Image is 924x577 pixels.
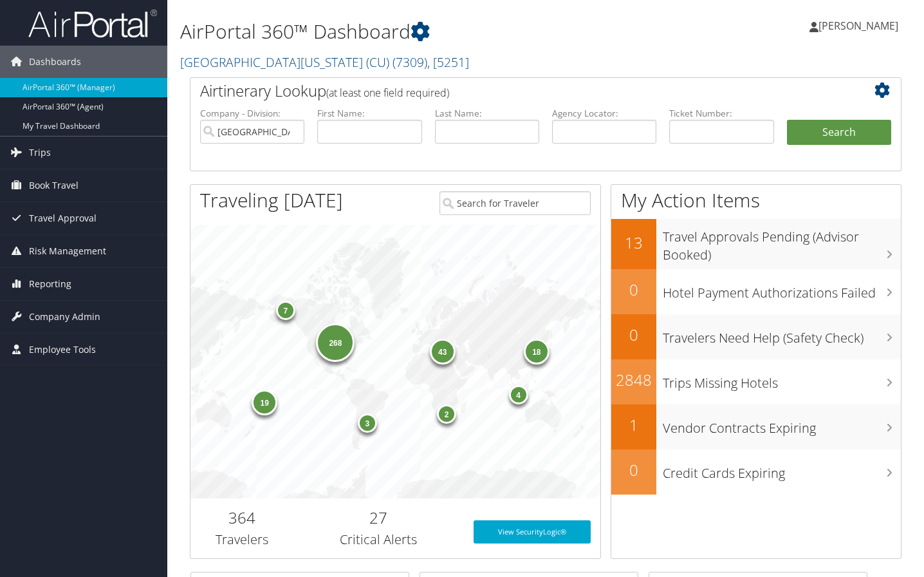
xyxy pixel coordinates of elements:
[200,107,304,120] label: Company - Division:
[611,219,901,269] a: 13Travel Approvals Pending (Advisor Booked)
[611,187,901,214] h1: My Action Items
[669,107,773,120] label: Ticket Number:
[663,222,901,264] h3: Travel Approvals Pending (Advisor Booked)
[611,269,901,314] a: 0Hotel Payment Authorizations Failed
[818,19,898,33] span: [PERSON_NAME]
[28,8,157,39] img: airportal-logo.png
[29,334,96,366] span: Employee Tools
[663,323,901,347] h3: Travelers Need Help (Safety Check)
[611,449,901,495] a: 0Credit Cards Expiring
[611,232,656,254] h2: 13
[317,323,355,362] div: 268
[200,531,283,549] h3: Travelers
[200,507,283,529] h2: 364
[200,80,832,102] h2: Airtinerary Lookup
[200,187,343,214] h1: Traveling [DATE]
[29,202,97,234] span: Travel Approval
[611,279,656,301] h2: 0
[611,404,901,449] a: 1Vendor Contracts Expiring
[29,137,51,169] span: Trips
[29,301,100,333] span: Company Admin
[439,191,591,215] input: Search for Traveler
[611,324,656,346] h2: 0
[611,314,901,359] a: 0Travelers Need Help (Safety Check)
[29,235,106,267] span: Risk Management
[358,413,377,433] div: 3
[524,339,550,364] div: 18
[611,459,656,481] h2: 0
[302,531,454,549] h3: Critical Alerts
[317,107,421,120] label: First Name:
[787,120,891,146] button: Search
[180,53,469,71] a: [GEOGRAPHIC_DATA][US_STATE] (CU)
[552,107,656,120] label: Agency Locator:
[430,338,456,364] div: 43
[276,301,295,320] div: 7
[509,384,528,404] div: 4
[474,520,591,544] a: View SecurityLogic®
[611,369,656,391] h2: 2848
[438,404,457,423] div: 2
[427,53,469,71] span: , [ 5251 ]
[180,18,667,45] h1: AirPortal 360™ Dashboard
[663,368,901,392] h3: Trips Missing Hotels
[29,268,71,300] span: Reporting
[326,86,449,100] span: (at least one field required)
[611,359,901,404] a: 2848Trips Missing Hotels
[29,46,81,78] span: Dashboards
[252,389,278,415] div: 19
[611,414,656,436] h2: 1
[663,413,901,437] h3: Vendor Contracts Expiring
[393,53,427,71] span: ( 7309 )
[302,507,454,529] h2: 27
[663,278,901,302] h3: Hotel Payment Authorizations Failed
[663,458,901,482] h3: Credit Cards Expiring
[435,107,539,120] label: Last Name:
[29,169,79,202] span: Book Travel
[809,6,911,45] a: [PERSON_NAME]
